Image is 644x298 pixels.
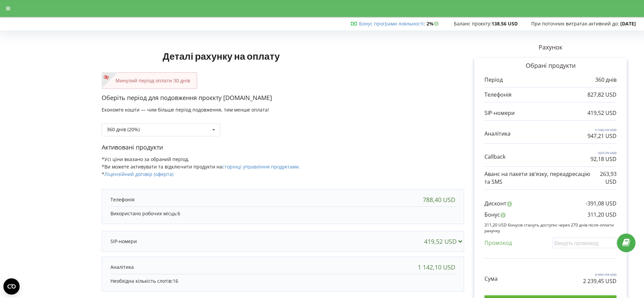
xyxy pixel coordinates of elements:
[102,143,464,152] p: Активовані продукти
[173,278,178,284] span: 16
[110,278,455,284] p: Необхідна кількість слотів:
[484,275,498,283] p: Сума
[464,43,637,52] p: Рахунок
[109,77,190,84] p: Минулий період оплати 30 днів
[102,40,341,72] h1: Деталі рахунку на оплату
[484,170,591,186] p: Аванс на пакети зв'язку, переадресацію та SMS
[484,153,505,161] p: Callback
[552,238,617,248] input: Введіть промокод
[484,130,511,138] p: Аналітика
[583,272,617,277] p: 2 941,74 USD
[590,155,617,163] p: 92,18 USD
[587,127,617,132] p: 1 142,10 USD
[484,211,500,219] p: Бонус
[359,20,424,27] a: Бонус програми лояльності
[222,163,300,170] a: сторінці управління продуктами.
[110,238,137,245] p: SIP-номери
[587,91,617,99] p: 827,82 USD
[110,210,455,217] p: Використано робочих місць:
[583,277,617,285] p: 2 239,45 USD
[110,264,134,271] p: Аналітика
[591,170,617,186] p: 263,93 USD
[484,76,503,84] p: Період
[531,20,619,27] span: При поточних витратах активний до:
[484,91,512,99] p: Телефонія
[423,196,455,203] div: 788,40 USD
[484,109,515,117] p: SIP-номери
[590,151,617,155] p: 327,79 USD
[102,106,269,113] span: Економте кошти — чим більше період подовження, тим менше оплата!
[620,20,636,27] strong: [DATE]
[110,196,134,203] p: Телефонія
[424,238,465,245] div: 419,52 USD
[587,211,617,219] p: 311,20 USD
[418,264,455,271] div: 1 142,10 USD
[484,61,617,70] p: Обрані продукти
[3,278,20,295] button: Open CMP widget
[587,132,617,140] p: 947,21 USD
[484,239,512,247] p: Промокод
[427,20,440,27] strong: 2%
[102,163,300,170] span: *Ви можете активувати та відключити продукти на
[595,76,617,84] p: 360 днів
[586,200,617,207] p: -391,08 USD
[178,210,180,217] span: 6
[102,156,189,162] span: *Усі ціни вказано за обраний період.
[102,94,464,102] p: Оберіть період для подовження проєкту [DOMAIN_NAME]
[359,20,425,27] span: :
[484,222,617,234] p: 311,20 USD бонусів стануть доступні через 270 днів після оплати рахунку
[492,20,518,27] strong: 138,56 USD
[107,127,140,132] div: 360 днів (20%)
[587,109,617,117] p: 419,52 USD
[484,200,506,207] p: Дисконт
[104,171,173,177] a: Ліцензійний договір (оферта)
[454,20,492,27] span: Баланс проєкту:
